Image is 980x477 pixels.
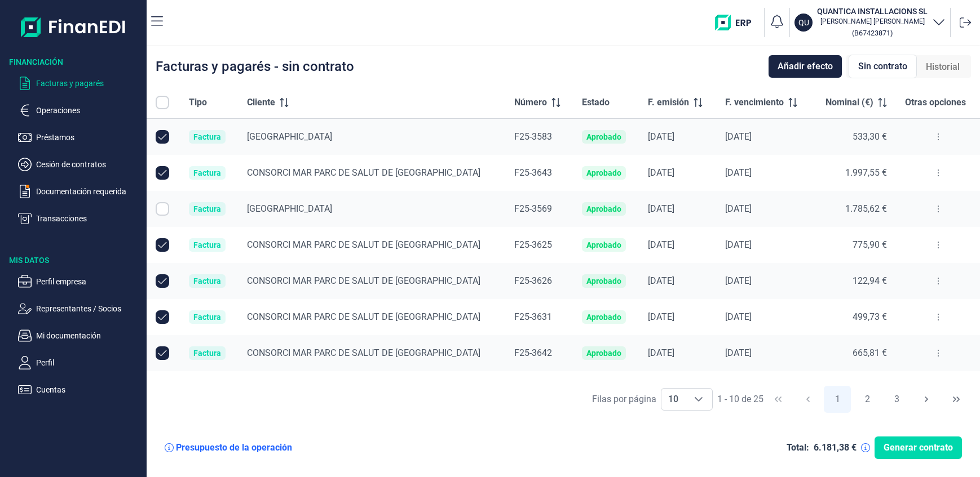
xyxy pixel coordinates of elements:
div: [DATE] [725,239,803,251]
button: Page 3 [884,386,911,413]
span: Estado [582,96,610,109]
span: F25-3643 [514,167,552,178]
button: Generar contrato [875,436,962,459]
div: Presupuesto de la operación [176,442,292,453]
div: Facturas y pagarés - sin contrato [156,60,354,73]
span: F25-3569 [514,203,552,214]
span: Historial [926,60,960,74]
span: 533,30 € [853,131,887,142]
button: Cesión de contratos [18,158,142,171]
div: [DATE] [648,131,707,142]
button: Perfil empresa [18,275,142,288]
span: Añadir efecto [778,60,833,73]
p: Cuentas [36,383,142,396]
span: F25-3583 [514,131,552,142]
div: Row Unselected null [156,238,169,252]
span: F25-3631 [514,311,552,322]
button: Representantes / Socios [18,302,142,315]
div: [DATE] [725,275,803,287]
div: Aprobado [586,349,621,358]
h3: QUANTICA INSTALLACIONS SL [817,6,928,17]
span: Sin contrato [858,60,907,73]
span: 10 [661,389,685,410]
button: Operaciones [18,104,142,117]
div: Factura [193,349,221,358]
div: Row Selected null [156,202,169,216]
img: erp [715,15,760,30]
button: Next Page [913,386,940,413]
div: Factura [193,313,221,322]
p: Cesión de contratos [36,158,142,171]
div: [DATE] [725,131,803,142]
div: [DATE] [648,167,707,179]
div: [DATE] [648,275,707,287]
button: Añadir efecto [769,55,842,78]
span: 499,73 € [853,311,887,322]
div: Historial [917,56,969,78]
button: Perfil [18,356,142,369]
p: Préstamos [36,131,142,144]
div: [DATE] [725,311,803,323]
div: Row Unselected null [156,166,169,180]
button: Transacciones [18,212,142,225]
span: 1.785,62 € [845,203,887,214]
p: Representantes / Socios [36,302,142,315]
span: F. emisión [648,96,689,109]
div: [DATE] [725,167,803,179]
div: Aprobado [586,313,621,322]
button: Facturas y pagarés [18,77,142,90]
div: [DATE] [648,311,707,323]
button: Cuentas [18,383,142,396]
span: 1.997,55 € [845,167,887,178]
button: Page 1 [824,386,851,413]
span: CONSORCI MAR PARC DE SALUT DE [GEOGRAPHIC_DATA] [247,167,480,178]
p: Transacciones [36,212,142,225]
span: F25-3625 [514,239,552,250]
div: Aprobado [586,132,621,141]
button: Préstamos [18,131,142,144]
div: [DATE] [648,347,707,359]
img: Logo de aplicación [21,9,126,45]
span: 775,90 € [853,239,887,250]
span: [GEOGRAPHIC_DATA] [247,203,332,214]
p: Facturas y pagarés [36,77,142,90]
p: Perfil empresa [36,275,142,288]
button: Mi documentación [18,329,142,342]
span: Generar contrato [884,441,953,454]
span: F25-3626 [514,275,552,286]
div: Filas por página [592,393,656,406]
div: Aprobado [586,277,621,286]
div: Aprobado [586,240,621,249]
p: Operaciones [36,104,142,117]
div: Sin contrato [849,55,917,78]
p: QU [798,17,809,28]
button: Previous Page [794,386,822,413]
span: 1 - 10 de 25 [717,395,763,404]
div: Total: [787,442,809,453]
span: [GEOGRAPHIC_DATA] [247,131,332,142]
span: Otras opciones [905,96,966,109]
div: Factura [193,204,221,213]
span: CONSORCI MAR PARC DE SALUT DE [GEOGRAPHIC_DATA] [247,239,480,250]
p: [PERSON_NAME] [PERSON_NAME] [817,17,928,26]
div: [DATE] [725,203,803,215]
div: Factura [193,168,221,177]
button: Documentación requerida [18,185,142,198]
span: F25-3642 [514,347,552,358]
button: Last Page [943,386,970,413]
div: Factura [193,240,221,249]
span: 122,94 € [853,275,887,286]
small: Copiar cif [852,29,893,37]
span: Nominal (€) [826,96,873,109]
button: First Page [765,386,792,413]
span: CONSORCI MAR PARC DE SALUT DE [GEOGRAPHIC_DATA] [247,311,480,322]
div: Factura [193,132,221,141]
div: All items unselected [156,96,169,109]
div: Row Unselected null [156,346,169,360]
div: Aprobado [586,168,621,177]
span: CONSORCI MAR PARC DE SALUT DE [GEOGRAPHIC_DATA] [247,347,480,358]
button: QUQUANTICA INSTALLACIONS SL[PERSON_NAME] [PERSON_NAME](B67423871) [794,6,946,39]
span: Tipo [189,96,207,109]
div: Factura [193,277,221,286]
span: CONSORCI MAR PARC DE SALUT DE [GEOGRAPHIC_DATA] [247,275,480,286]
